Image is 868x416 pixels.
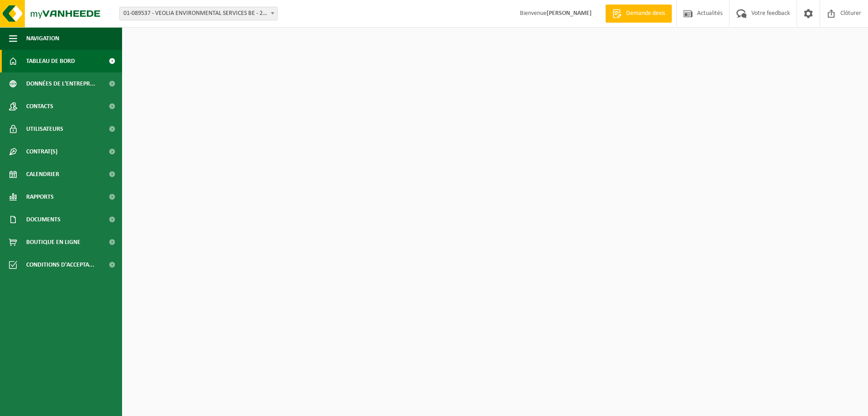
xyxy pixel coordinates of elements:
span: Utilisateurs [26,118,63,140]
span: Calendrier [26,163,59,186]
a: Demande devis [605,5,672,23]
span: Navigation [26,27,59,50]
span: Contrat(s) [26,140,57,163]
span: Tableau de bord [26,50,75,72]
strong: [PERSON_NAME] [547,10,592,17]
span: Conditions d'accepta... [26,253,94,276]
span: 01-089537 - VEOLIA ENVIRONMENTAL SERVICES BE - 2340 BEERSE, LILSE DIJK 19 [119,7,278,20]
span: Boutique en ligne [26,231,80,253]
span: Demande devis [624,9,667,18]
span: 01-089537 - VEOLIA ENVIRONMENTAL SERVICES BE - 2340 BEERSE, LILSE DIJK 19 [120,7,277,20]
span: Contacts [26,95,53,118]
span: Rapports [26,186,54,208]
span: Documents [26,208,61,231]
span: Données de l'entrepr... [26,72,95,95]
